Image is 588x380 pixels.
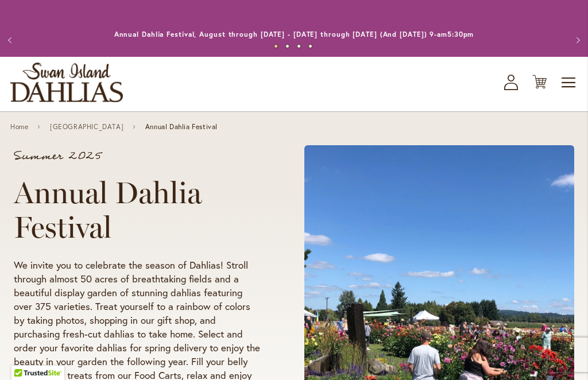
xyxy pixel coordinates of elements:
[274,44,278,48] button: 1 of 4
[145,123,218,131] span: Annual Dahlia Festival
[14,150,261,162] p: Summer 2025
[297,44,301,48] button: 3 of 4
[114,30,474,38] a: Annual Dahlia Festival, August through [DATE] - [DATE] through [DATE] (And [DATE]) 9-am5:30pm
[308,44,312,48] button: 4 of 4
[50,123,123,131] a: [GEOGRAPHIC_DATA]
[285,44,289,48] button: 2 of 4
[14,176,261,245] h1: Annual Dahlia Festival
[10,123,28,131] a: Home
[565,29,588,52] button: Next
[10,63,123,102] a: store logo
